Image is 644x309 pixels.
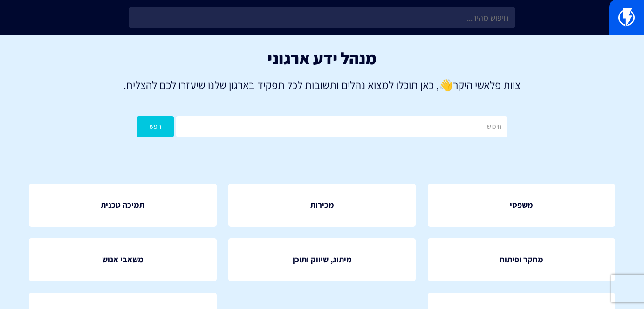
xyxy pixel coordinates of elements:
a: מיתוג, שיווק ותוכן [228,238,416,281]
a: מחקר ופיתוח [428,238,616,281]
input: חיפוש מהיר... [129,7,515,28]
a: תמיכה טכנית [29,184,217,227]
span: תמיכה טכנית [101,199,144,211]
button: חפש [137,116,174,137]
strong: 👋 [439,77,453,92]
span: מיתוג, שיווק ותוכן [293,254,352,266]
a: מכירות [228,184,416,227]
a: משאבי אנוש [29,238,217,281]
span: מכירות [310,199,334,211]
p: צוות פלאשי היקר , כאן תוכלו למצוא נהלים ותשובות לכל תפקיד בארגון שלנו שיעזרו לכם להצליח. [14,77,630,93]
span: מחקר ופיתוח [500,254,543,266]
span: משאבי אנוש [102,254,144,266]
h1: מנהל ידע ארגוני [14,49,630,68]
a: משפטי [428,184,616,227]
span: משפטי [510,199,533,211]
input: חיפוש [176,116,507,137]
